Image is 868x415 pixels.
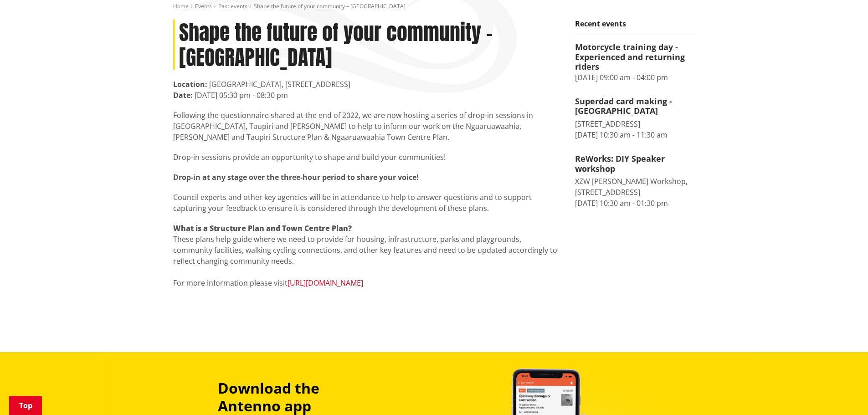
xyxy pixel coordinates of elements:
[575,130,668,140] time: [DATE] 10:30 am - 11:30 am
[195,90,288,100] time: [DATE] 05:30 pm - 08:30 pm
[173,2,189,10] a: Home
[575,198,668,208] time: [DATE] 10:30 am - 01:30 pm
[575,176,695,198] div: XZW [PERSON_NAME] Workshop, [STREET_ADDRESS]
[575,154,695,174] h4: ReWorks: DIY Speaker workshop
[173,3,695,10] nav: breadcrumb
[575,42,695,72] h4: Motorcycle training day - Experienced and returning riders
[218,379,383,415] h3: Download the Antenno app
[173,223,352,233] strong: What is a Structure Plan and Town Centre Plan?
[575,72,668,82] time: [DATE] 09:00 am - 04:00 pm
[288,278,363,288] a: [URL][DOMAIN_NAME]
[173,20,561,70] h1: Shape the future of your community – [GEOGRAPHIC_DATA]
[575,97,695,116] h4: Superdad card making - [GEOGRAPHIC_DATA]
[254,2,406,10] span: Shape the future of your community – [GEOGRAPHIC_DATA]
[9,396,42,415] a: Top
[173,223,561,288] p: These plans help guide where we need to provide for housing, infrastructure, parks and playground...
[575,42,695,83] a: Motorcycle training day - Experienced and returning riders [DATE] 09:00 am - 04:00 pm
[575,118,695,129] div: [STREET_ADDRESS]
[195,2,212,10] a: Events
[173,110,561,143] p: Following the questionnaire shared at the end of 2022, we are now hosting a series of drop-in ses...
[575,20,695,33] h5: Recent events
[173,79,207,89] strong: Location:
[575,154,695,209] a: ReWorks: DIY Speaker workshop XZW [PERSON_NAME] Workshop, [STREET_ADDRESS] [DATE] 10:30 am - 01:3...
[173,192,561,214] p: Council experts and other key agencies will be in attendance to help to answer questions and to s...
[218,2,247,10] a: Past events
[209,79,350,89] span: [GEOGRAPHIC_DATA], [STREET_ADDRESS]
[173,90,193,100] strong: Date:
[575,97,695,140] a: Superdad card making - [GEOGRAPHIC_DATA] [STREET_ADDRESS] [DATE] 10:30 am - 11:30 am
[173,172,419,182] strong: Drop-in at any stage over the three-hour period to share your voice!
[173,152,561,163] p: Drop-in sessions provide an opportunity to shape and build your communities!
[826,377,859,410] iframe: Messenger Launcher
